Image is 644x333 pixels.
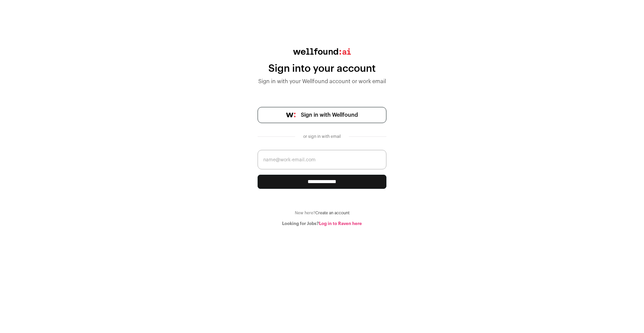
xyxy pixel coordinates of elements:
[315,211,350,215] a: Create an account
[258,107,386,123] a: Sign in with Wellfound
[258,63,386,75] div: Sign into your account
[258,77,386,86] div: Sign in with your Wellfound account or work email
[301,134,343,139] div: or sign in with email
[258,150,386,169] input: name@work-email.com
[258,210,386,216] div: New here?
[319,221,362,226] a: Log in to Raven here
[286,113,296,117] img: wellfound-symbol-flush-black-fb3c872781a75f747ccb3a119075da62bfe97bd399995f84a933054e44a575c4.png
[258,221,386,226] div: Looking for Jobs?
[301,111,358,119] span: Sign in with Wellfound
[293,48,351,55] img: wellfound:ai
